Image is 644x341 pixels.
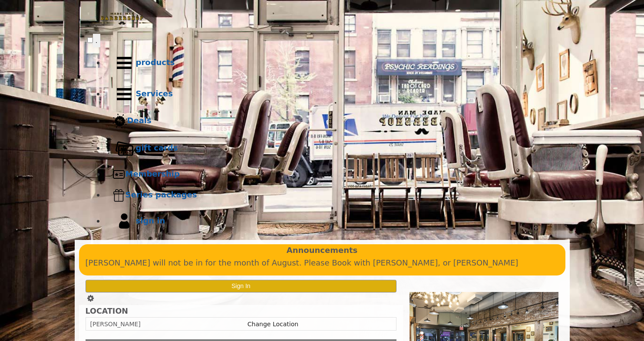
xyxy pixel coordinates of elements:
img: Gift cards [112,137,136,160]
img: Series packages [112,189,125,202]
b: sign in [136,216,165,225]
b: LOCATION [86,307,128,315]
img: Deals [112,114,127,129]
button: Sign In [86,280,397,292]
img: Services [112,82,136,106]
img: sign in [112,210,136,233]
b: Series packages [125,190,197,199]
img: Products [112,51,136,75]
p: [PERSON_NAME] will not be in for the month of August. Please Book with [PERSON_NAME], or [PERSON_... [86,257,559,269]
a: MembershipMembership [105,164,557,185]
b: Membership [125,169,180,178]
span: [PERSON_NAME] [90,321,141,328]
a: ServicesServices [105,79,557,110]
a: Gift cardsgift cards [105,133,557,164]
b: products [136,58,175,67]
a: Series packagesSeries packages [105,185,557,206]
b: Services [136,89,173,98]
input: menu toggle [87,37,93,43]
button: menu toggle [93,34,100,47]
img: Membership [112,168,125,181]
b: Deals [127,116,152,125]
span: . [96,36,98,45]
a: sign insign in [105,206,557,237]
b: Announcements [287,244,358,257]
b: gift cards [136,143,178,152]
a: DealsDeals [105,110,557,133]
a: Productsproducts [105,47,557,79]
a: Change Location [248,321,298,328]
img: Made Man Barbershop logo [87,5,157,33]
